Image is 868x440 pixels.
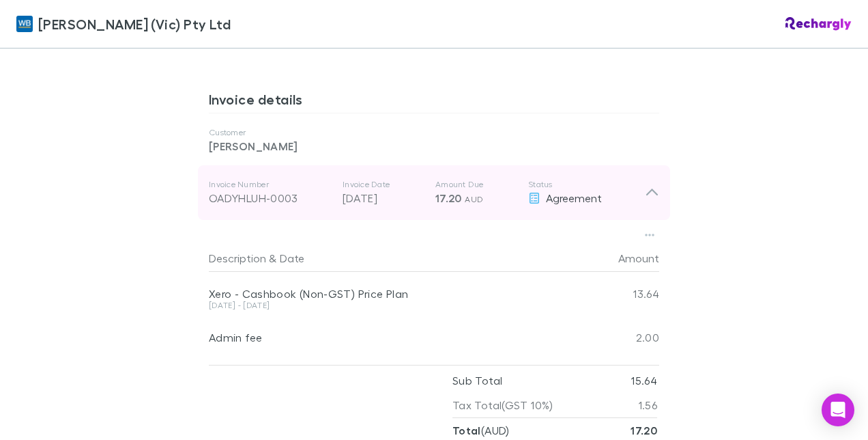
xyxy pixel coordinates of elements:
p: [DATE] [343,190,424,206]
span: Agreement [546,191,602,204]
h3: Invoice details [209,91,659,113]
div: Admin fee [209,331,577,344]
div: 13.64 [577,272,659,316]
div: & [209,245,572,272]
button: Description [209,245,266,272]
div: OADYHLUH-0003 [209,190,332,206]
strong: Total [452,424,481,437]
p: Amount Due [435,179,517,190]
div: Open Intercom Messenger [822,394,854,426]
p: 15.64 [631,368,657,393]
span: [PERSON_NAME] (Vic) Pty Ltd [38,14,231,34]
p: 1.56 [639,393,657,417]
img: Rechargly Logo [785,17,852,31]
div: Xero - Cashbook (Non-GST) Price Plan [209,287,577,301]
p: Customer [209,127,659,138]
span: 17.20 [435,191,462,205]
div: 2.00 [577,316,659,359]
div: [DATE] - [DATE] [209,301,577,310]
img: William Buck (Vic) Pty Ltd's Logo [16,16,33,32]
strong: 17.20 [631,424,657,437]
p: Invoice Date [343,179,424,190]
p: Invoice Number [209,179,332,190]
p: Status [528,179,645,190]
div: Invoice NumberOADYHLUH-0003Invoice Date[DATE]Amount Due17.20 AUDStatusAgreement [198,165,670,220]
p: Sub Total [452,368,502,393]
p: Tax Total (GST 10%) [452,393,553,417]
p: [PERSON_NAME] [209,138,659,154]
button: Date [280,245,304,272]
span: AUD [465,194,483,204]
